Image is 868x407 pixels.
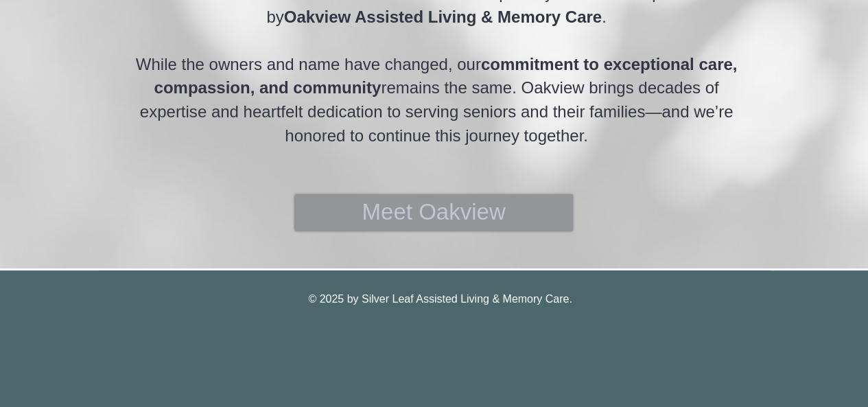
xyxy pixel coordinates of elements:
[284,8,602,26] span: Oakview Assisted Living & Memory Care
[362,196,505,228] span: Meet Oakview
[136,55,481,73] span: While the owners and name have changed, our
[140,78,733,144] span: remains the same. Oakview brings decades of expertise and heartfelt dedication to serving seniors...
[295,194,573,231] a: Meet Oakview
[308,293,572,305] span: © 2025 by Silver Leaf Assisted Living & Memory Care.
[602,8,607,26] span: .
